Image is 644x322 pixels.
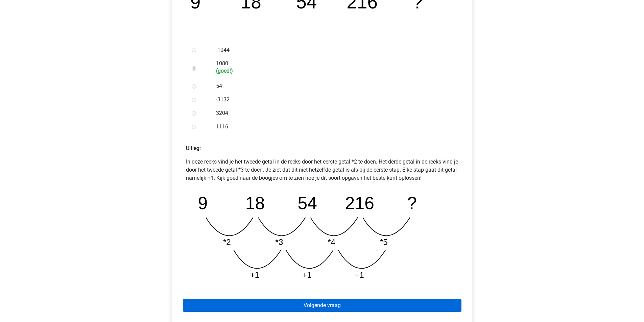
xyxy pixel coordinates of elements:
[216,46,450,54] label: -1044
[186,158,458,182] p: In deze reeks vind je het tweede getal in de reeks door het eerste getal *2 te doen. Het derde ge...
[186,145,201,151] strong: Uitleg:
[407,193,417,213] tspan: ?
[216,109,450,117] label: 3204
[250,270,259,279] tspan: +1
[216,96,450,104] label: -3132
[216,123,450,131] label: 1116
[216,59,450,74] label: 1080
[297,193,317,213] tspan: 54
[216,68,450,74] h6: (goed!)
[183,299,461,312] a: Volgende vraag
[198,193,208,213] tspan: 9
[216,82,450,90] label: 54
[302,270,312,279] tspan: +1
[245,193,264,213] tspan: 18
[355,270,364,279] tspan: +1
[345,193,374,213] tspan: 216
